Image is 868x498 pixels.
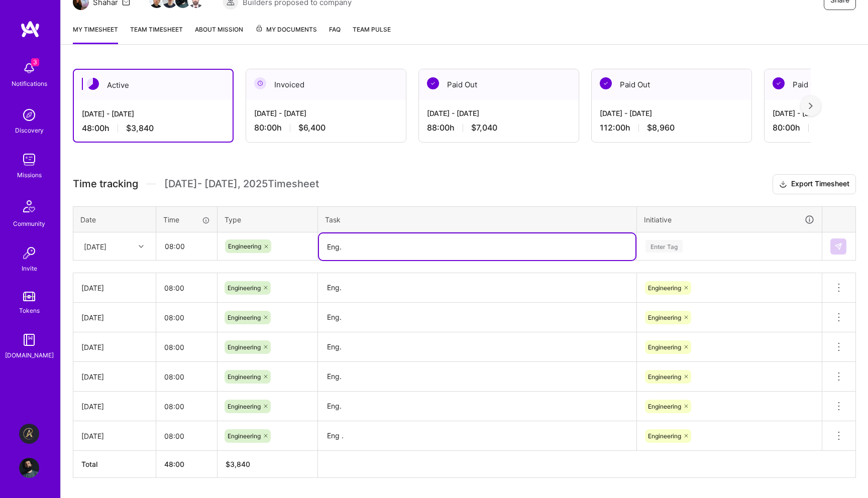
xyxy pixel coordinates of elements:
img: Invoiced [254,77,266,89]
img: logo [20,20,40,38]
span: $8,960 [647,122,675,133]
div: Initiative [644,214,815,225]
div: Paid Out [419,69,579,100]
input: HH:MM [156,423,217,449]
div: [DATE] - [DATE] [427,108,571,118]
a: My Documents [255,24,317,44]
span: Engineering [228,242,261,250]
textarea: Eng. [319,363,635,391]
i: icon Chevron [139,244,144,249]
span: $ 3,840 [226,460,250,468]
div: 112:00 h [600,122,743,133]
a: My timesheet [73,24,118,44]
img: Submit [834,242,842,251]
div: [DATE] [81,401,148,412]
img: guide book [19,330,39,350]
div: Active [74,70,233,100]
span: Engineering [228,432,261,440]
div: [DATE] - [DATE] [254,108,398,118]
a: Team Pulse [353,24,391,44]
div: [DATE] - [DATE] [600,108,743,118]
img: Community [17,194,41,218]
th: 48:00 [156,451,218,478]
th: Total [73,451,156,478]
span: Time tracking [73,178,138,190]
span: Team Pulse [353,26,391,33]
span: Engineering [648,403,681,410]
div: 88:00 h [427,122,571,133]
a: FAQ [329,24,341,44]
div: 80:00 h [254,122,398,133]
span: Engineering [648,343,681,351]
img: Paid Out [427,77,439,89]
textarea: Eng. [319,274,635,302]
th: Task [318,206,637,232]
span: $3,840 [126,123,154,134]
div: [DATE] [81,312,148,323]
div: Tokens [19,305,40,316]
span: Engineering [228,314,261,321]
div: Community [13,218,45,229]
img: Paid Out [773,77,785,89]
div: 48:00 h [82,123,225,134]
span: Engineering [648,284,681,292]
textarea: Eng. [319,233,635,260]
img: Active [87,78,99,90]
div: Invoiced [246,69,406,100]
img: teamwork [19,150,39,170]
img: Aldea: Transforming Behavior Change Through AI-Driven Coaching [19,424,39,444]
i: icon Download [779,179,787,190]
input: HH:MM [157,233,216,260]
span: Engineering [648,373,681,381]
img: User Avatar [19,458,39,478]
textarea: Eng. [319,333,635,361]
img: right [809,102,813,109]
span: [DATE] - [DATE] , 2025 Timesheet [164,178,319,190]
a: About Mission [195,24,243,44]
button: Export Timesheet [773,174,856,194]
span: Engineering [228,343,261,351]
div: [DATE] [84,241,106,252]
div: [DATE] [81,342,148,352]
span: Engineering [648,432,681,440]
th: Date [73,206,156,232]
img: tokens [23,292,35,301]
span: $7,040 [471,122,497,133]
div: Discovery [15,125,44,136]
span: Engineering [648,314,681,321]
div: Time [163,214,210,225]
span: 3 [31,58,39,66]
div: [DATE] [81,283,148,293]
span: My Documents [255,24,317,35]
textarea: Eng. [319,304,635,331]
div: Paid Out [592,69,751,100]
div: [DATE] [81,371,148,382]
img: Paid Out [600,77,612,89]
textarea: Eng . [319,422,635,450]
img: discovery [19,105,39,125]
a: Team timesheet [130,24,183,44]
input: HH:MM [156,275,217,301]
span: Engineering [228,284,261,292]
span: $6,400 [298,122,325,133]
div: [DOMAIN_NAME] [5,350,54,360]
textarea: Eng. [319,393,635,420]
span: Engineering [228,373,261,381]
span: Engineering [228,403,261,410]
div: [DATE] - [DATE] [82,108,225,119]
div: Enter Tag [645,238,683,254]
div: Notifications [12,78,47,89]
div: Invite [22,263,37,274]
th: Type [218,206,318,232]
a: Aldea: Transforming Behavior Change Through AI-Driven Coaching [17,424,42,444]
a: User Avatar [17,458,42,478]
img: Invite [19,243,39,263]
input: HH:MM [156,334,217,360]
input: HH:MM [156,393,217,420]
input: HH:MM [156,304,217,331]
div: [DATE] [81,431,148,441]
img: bell [19,58,39,78]
input: HH:MM [156,363,217,390]
div: Missions [17,170,42,180]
